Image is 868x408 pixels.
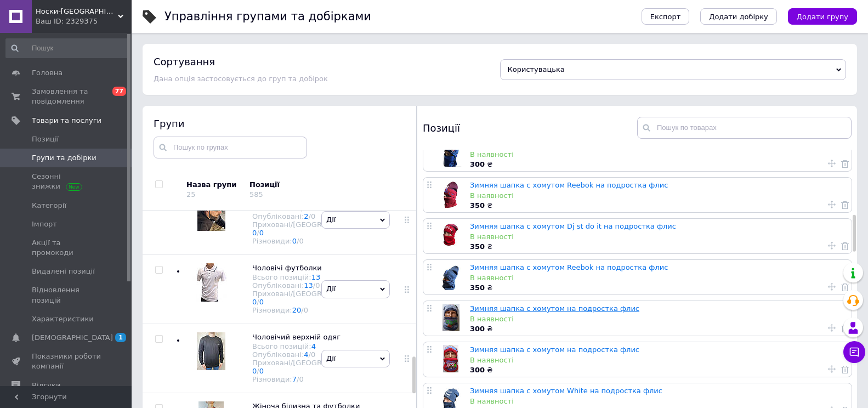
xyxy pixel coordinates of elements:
span: / [309,212,316,220]
button: Додати групу [788,8,857,25]
div: ₴ [470,365,846,375]
input: Пошук по групах [154,137,307,158]
span: / [309,350,316,359]
div: ₴ [470,242,846,252]
span: Дії [326,216,336,224]
div: Різновиди: [252,375,370,383]
span: Носки-Турция [36,7,118,16]
span: [DEMOGRAPHIC_DATA] [32,333,113,343]
div: Групи [154,117,406,131]
h4: Сортування [154,56,215,67]
a: Видалити товар [841,200,849,209]
a: 4 [304,350,308,359]
span: Акції та промокоди [32,238,101,258]
div: ₴ [470,324,846,334]
span: Характеристики [32,314,94,324]
span: / [301,306,308,314]
a: 13 [311,273,321,281]
a: Зимняя шапка с хомутом Reebok на подростка флис [470,181,668,189]
button: Додати добірку [700,8,777,25]
span: Відновлення позицій [32,285,101,305]
a: 0 [259,229,264,237]
a: Видалити товар [841,241,849,251]
span: Товари та послуги [32,116,101,126]
a: Зимняя шапка с хомутом на подростка флис [470,345,639,354]
div: Приховані/[GEOGRAPHIC_DATA]: [252,220,370,237]
div: В наявності [470,150,846,160]
div: Опубліковані: [252,350,370,359]
span: Додати добірку [709,13,768,21]
div: Опубліковані: [252,212,370,220]
span: Дії [326,285,336,293]
div: В наявності [470,355,846,365]
span: / [297,375,304,383]
div: В наявності [470,232,846,242]
a: Зимняя шапка с хомутом Reebok на подростка флис [470,263,668,271]
b: 350 [470,284,485,292]
span: Чоловічі футболки [252,264,322,272]
div: 0 [315,281,320,290]
a: 0 [292,237,297,245]
span: Позиції [32,134,59,144]
span: Експорт [650,13,681,21]
div: 0 [311,350,315,359]
a: Видалити товар [841,158,849,168]
a: 20 [292,306,302,314]
span: / [313,281,320,290]
a: 2 [304,212,308,220]
span: / [257,229,264,237]
a: Зимняя шапка с хомутом Dj st do it на подростка флис [470,222,676,230]
span: Замовлення та повідомлення [32,87,101,106]
span: Групи та добірки [32,153,97,163]
div: 0 [311,212,315,220]
div: Ваш ID: 2329375 [36,16,132,26]
img: Чоловічий верхній одяг [197,332,225,370]
div: Позиції [423,117,637,139]
span: Додати групу [797,13,848,21]
a: 0 [252,298,257,306]
span: Категорії [32,201,66,211]
span: Видалені позиції [32,267,95,276]
div: 585 [249,190,263,199]
span: Відгуки [32,381,60,390]
div: В наявності [470,191,846,201]
div: В наявності [470,273,846,283]
div: 0 [304,306,308,314]
a: 4 [311,342,316,350]
div: В наявності [470,396,846,406]
div: ₴ [470,283,846,293]
span: Дана опція застосовується до груп та добірок [154,75,328,83]
h1: Управління групами та добірками [164,10,371,23]
span: / [257,298,264,306]
a: 13 [304,281,313,290]
b: 350 [470,201,485,209]
a: Зимняя шапка с хомутом White на подростка флис [470,387,662,395]
div: 25 [186,190,196,199]
div: В наявності [470,314,846,324]
div: ₴ [470,160,846,169]
div: Позиції [249,180,343,190]
div: Приховані/[GEOGRAPHIC_DATA]: [252,359,370,375]
div: Назва групи [186,180,241,190]
span: 77 [112,87,126,96]
a: Видалити товар [841,323,849,333]
div: Різновиди: [252,237,370,245]
span: / [257,367,264,375]
span: Чоловічий верхній одяг [252,333,341,341]
div: Всього позицій: [252,342,370,350]
div: 0 [299,375,303,383]
b: 300 [470,366,485,374]
div: Приховані/[GEOGRAPHIC_DATA]: [252,290,370,306]
a: 0 [259,298,264,306]
button: Експорт [642,8,690,25]
div: 0 [299,237,303,245]
div: Всього позицій: [252,273,370,281]
span: 1 [115,333,126,342]
a: 0 [252,367,257,375]
span: Дії [326,354,336,362]
input: Пошук по товарах [637,117,852,139]
button: Чат з покупцем [843,341,865,363]
img: Військова панама [197,194,225,231]
span: Сезонні знижки [32,172,101,191]
a: Видалити товар [841,364,849,374]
